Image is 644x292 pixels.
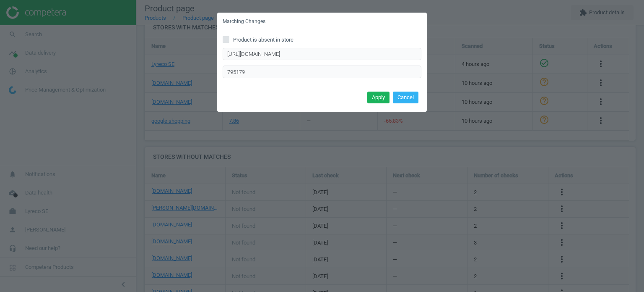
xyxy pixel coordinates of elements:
[367,92,390,103] button: Apply
[223,48,421,61] input: Enter correct product URL
[393,92,418,103] button: Cancel
[231,36,295,44] span: Product is absent in store
[223,66,421,78] input: Enter the product option
[223,18,265,25] h5: Matching Changes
